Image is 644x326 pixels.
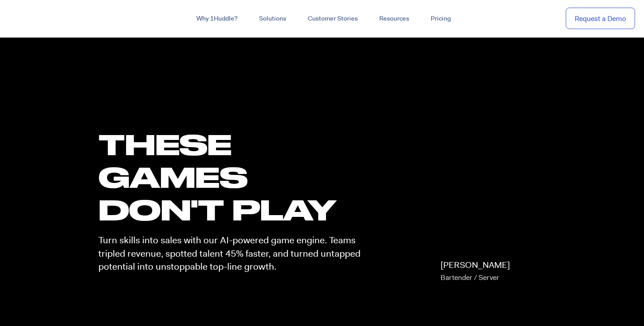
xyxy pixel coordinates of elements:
[441,273,499,282] span: Bartender / Server
[441,259,510,284] p: [PERSON_NAME]
[98,128,369,226] h1: these GAMES DON'T PLAY
[9,10,73,27] img: ...
[566,8,635,30] a: Request a Demo
[297,11,369,27] a: Customer Stories
[98,234,369,273] p: Turn skills into sales with our AI-powered game engine. Teams tripled revenue, spotted talent 45%...
[420,11,462,27] a: Pricing
[248,11,297,27] a: Solutions
[186,11,248,27] a: Why 1Huddle?
[369,11,420,27] a: Resources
